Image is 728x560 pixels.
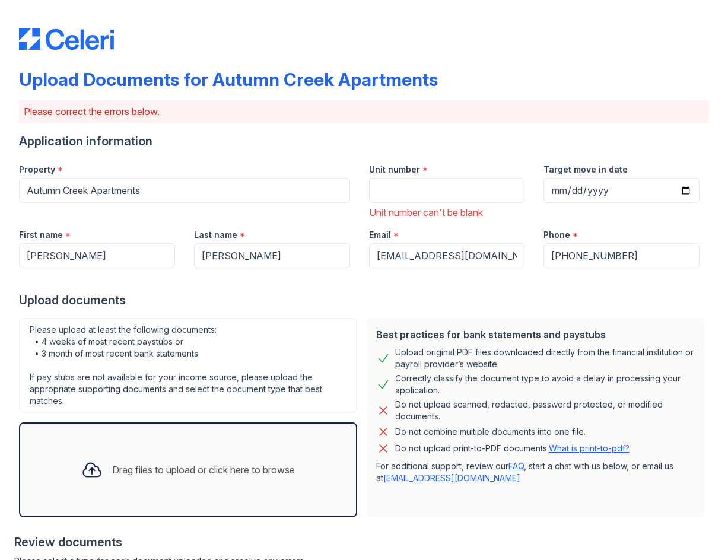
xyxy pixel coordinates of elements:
[395,399,695,422] div: Do not upload scanned, redacted, password protected, or modified documents.
[508,461,524,471] a: FAQ
[14,534,709,551] div: Review documents
[19,133,709,149] div: Application information
[395,373,695,396] div: Correctly classify the document type to avoid a delay in processing your application.
[549,443,630,453] a: What is print-to-pdf?
[112,463,295,477] div: Drag files to upload or click here to browse
[194,229,237,241] label: Last name
[376,327,695,342] div: Best practices for bank statements and paystubs
[19,69,438,90] div: Upload Documents for Autumn Creek Apartments
[369,164,420,176] label: Unit number
[543,229,570,241] label: Phone
[395,443,630,454] p: Do not upload print-to-PDF documents.
[543,164,628,176] label: Target move in date
[19,318,357,413] div: Please upload at least the following documents: • 4 weeks of most recent paystubs or • 3 month of...
[19,292,709,308] div: Upload documents
[19,164,55,176] label: Property
[19,28,114,50] img: CE_Logo_Blue-a8612792a0a2168367f1c8372b55b34899dd931a85d93a1a3d3e32e68fde9ad4.png
[369,229,391,241] label: Email
[19,229,63,241] label: First name
[395,425,586,439] div: Do not combine multiple documents into one file.
[24,104,704,119] p: Please correct the errors below.
[383,473,520,483] a: [EMAIL_ADDRESS][DOMAIN_NAME]
[395,346,695,370] div: Upload original PDF files downloaded directly from the financial institution or payroll provider’...
[376,460,695,484] p: For additional support, review our , start a chat with us below, or email us at
[369,205,525,219] div: Unit number can't be blank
